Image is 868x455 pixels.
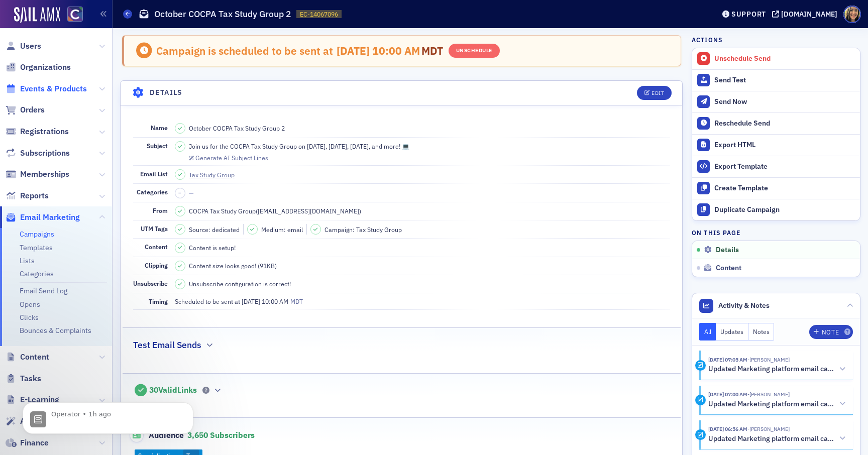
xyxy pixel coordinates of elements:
[133,338,201,352] h2: Test Email Sends
[714,184,855,193] div: Create Template
[20,243,53,252] a: Templates
[714,205,855,214] div: Duplicate Campaign
[708,364,846,375] button: Updated Marketing platform email campaign: October COCPA Tax Study Group 2
[708,356,747,363] time: 10/7/2025 07:05 AM
[718,300,770,311] span: Activity & Notes
[716,323,748,340] button: Updates
[843,6,861,23] span: Profile
[822,329,839,335] div: Note
[692,69,860,91] button: Send Test
[716,246,739,255] span: Details
[6,416,67,427] a: Automations
[708,391,747,398] time: 10/7/2025 07:00 AM
[189,206,361,215] span: COCPA Tax Study Group ( [EMAIL_ADDRESS][DOMAIN_NAME] )
[6,212,80,223] a: Email Marketing
[747,391,790,398] span: Lauren Standiford
[189,225,240,234] span: Source: dedicated
[20,169,69,180] span: Memberships
[20,190,49,201] span: Reports
[6,169,69,180] a: Memberships
[714,97,855,106] div: Send Now
[133,279,168,287] span: Unsubscribe
[6,83,87,94] a: Events & Products
[175,297,240,306] span: Scheduled to be sent at
[261,225,303,234] span: Medium: email
[637,86,672,100] button: Edit
[140,170,168,178] span: Email List
[692,48,860,69] button: Unschedule Send
[20,256,35,265] a: Lists
[708,365,835,374] h5: Updated Marketing platform email campaign: October COCPA Tax Study Group 2
[692,35,723,44] h4: Actions
[6,126,69,137] a: Registrations
[695,429,706,440] div: Activity
[695,360,706,371] div: Activity
[189,170,244,179] a: Tax Study Group
[20,286,67,295] a: Email Send Log
[20,148,70,159] span: Subscriptions
[652,90,664,96] div: Edit
[372,44,420,58] span: 10:00 AM
[20,62,71,73] span: Organizations
[708,400,835,409] h5: Updated Marketing platform email campaign: October COCPA Tax Study Group 2
[324,225,402,234] span: Campaign: Tax Study Group
[147,142,168,150] span: Subject
[420,44,444,58] span: MDT
[449,44,500,58] button: Unschedule
[145,261,168,269] span: Clipping
[300,10,338,19] span: EC-14067096
[6,62,71,73] a: Organizations
[708,433,846,444] button: Updated Marketing platform email campaign: October COCPA Tax Study Group 2
[20,326,91,335] a: Bounces & Complaints
[6,190,49,201] a: Reports
[189,142,409,151] span: Join us for the COCPA Tax Study Group on [DATE], [DATE], [DATE], and more! 💻
[151,124,168,132] span: Name
[154,8,291,20] h1: October COCPA Tax Study Group 2
[242,297,262,305] span: [DATE]
[178,189,181,196] span: –
[20,313,39,322] a: Clicks
[8,380,208,450] iframe: Intercom notifications message
[141,224,168,233] span: UTM Tags
[187,430,255,440] span: 3,650 Subscribers
[20,41,41,52] span: Users
[731,10,766,19] div: Support
[747,356,790,363] span: Lauren Standiford
[14,7,60,23] a: SailAMX
[20,126,69,137] span: Registrations
[692,177,860,199] a: Create Template
[20,373,41,384] span: Tasks
[695,395,706,405] div: Activity
[708,434,835,443] h5: Updated Marketing platform email campaign: October COCPA Tax Study Group 2
[189,189,194,197] span: —
[699,323,716,340] button: All
[692,112,860,134] button: Reschedule Send
[809,325,853,339] button: Note
[189,261,277,270] span: Content size looks good! (91KB)
[20,352,49,363] span: Content
[189,124,285,133] span: October COCPA Tax Study Group 2
[714,162,855,171] div: Export Template
[692,134,860,156] a: Export HTML
[288,297,303,305] span: MDT
[262,297,288,305] span: 10:00 AM
[150,87,183,98] h4: Details
[145,243,168,251] span: Content
[747,425,790,432] span: Lauren Standiford
[714,119,855,128] div: Reschedule Send
[708,425,747,432] time: 10/7/2025 06:56 AM
[708,399,846,409] button: Updated Marketing platform email campaign: October COCPA Tax Study Group 2
[20,230,54,239] a: Campaigns
[716,264,741,273] span: Content
[692,91,860,112] button: Send Now
[20,83,87,94] span: Events & Products
[6,104,45,116] a: Orders
[781,10,837,19] div: [DOMAIN_NAME]
[6,394,59,405] a: E-Learning
[20,269,54,278] a: Categories
[153,206,168,214] span: From
[692,228,860,237] h4: On this page
[60,7,83,24] a: View Homepage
